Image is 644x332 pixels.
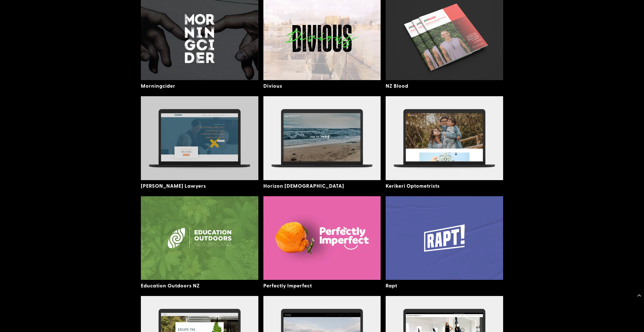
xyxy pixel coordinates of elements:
a: NZ Blood [386,82,408,89]
img: Rapt [386,196,503,280]
a: Perfectly Imperfect [263,282,312,289]
a: Education Outdoors NZ [141,282,200,289]
a: Rapt [386,282,397,289]
img: Gaze Burt Lawyers [141,96,258,180]
a: Divious [263,82,282,89]
img: Perfectly Imperfect [263,196,381,280]
img: Kerikeri Optometrists [386,96,503,180]
a: Morningcider [141,82,175,89]
a: Horizon [DEMOGRAPHIC_DATA] [263,182,344,189]
a: [PERSON_NAME] Lawyers [141,182,206,189]
a: Kerikeri Optometrists [386,182,440,189]
img: Horizon Church [263,96,381,180]
img: Education Outdoors NZ [141,196,258,280]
